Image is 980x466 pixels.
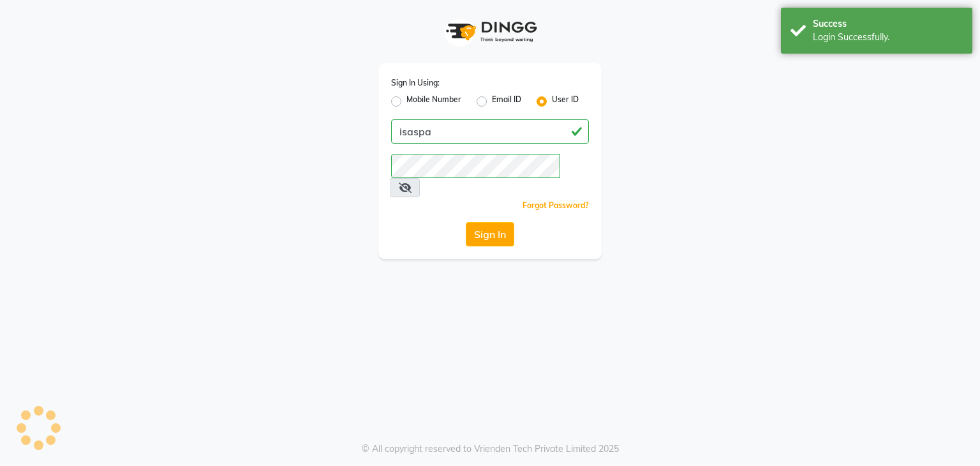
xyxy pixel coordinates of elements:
label: Mobile Number [406,94,461,109]
input: Username [391,154,560,178]
label: Email ID [492,94,521,109]
div: Login Successfully. [813,31,963,44]
label: Sign In Using: [391,77,440,89]
input: Username [391,119,589,144]
img: logo1.svg [439,13,541,50]
button: Sign In [466,222,514,246]
a: Forgot Password? [523,200,589,210]
label: User ID [552,94,579,109]
div: Success [813,17,963,31]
